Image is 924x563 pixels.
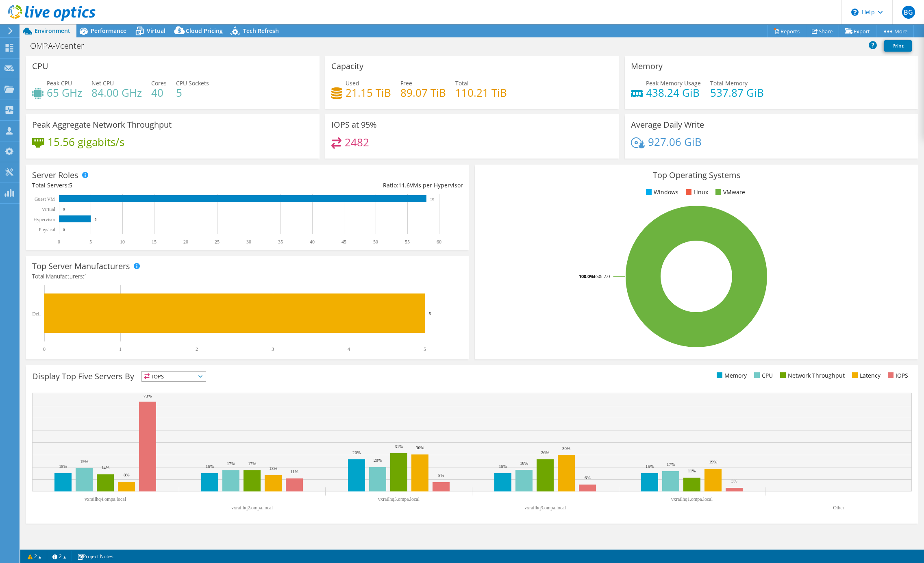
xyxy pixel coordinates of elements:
[101,465,109,470] text: 14%
[902,6,915,19] span: BG
[331,62,363,71] h3: Capacity
[84,272,87,280] span: 1
[176,79,209,87] span: CPU Sockets
[752,371,773,380] li: CPU
[63,207,65,211] text: 0
[183,239,188,245] text: 20
[341,239,346,245] text: 45
[246,239,251,245] text: 30
[481,171,912,180] h3: Top Operating Systems
[47,551,72,561] a: 2
[48,137,124,146] h4: 15.56 gigabits/s
[58,239,60,245] text: 0
[438,473,444,478] text: 8%
[35,27,70,35] span: Environment
[833,505,844,511] text: Other
[579,273,594,279] tspan: 100.0%
[430,197,435,201] text: 58
[59,464,67,469] text: 15%
[767,25,806,37] a: Reports
[644,188,678,197] li: Windows
[119,346,122,352] text: 1
[142,372,206,381] span: IOPS
[35,196,55,202] text: Guest VM
[378,496,420,502] text: vxrailhq5.ompa.local
[455,88,507,97] h4: 110.21 TiB
[215,239,220,245] text: 25
[278,239,283,245] text: 35
[69,181,72,189] span: 5
[429,311,431,316] text: 5
[85,496,126,502] text: vxrailhq4.ompa.local
[331,120,377,129] h3: IOPS at 95%
[42,207,56,212] text: Virtual
[186,27,223,35] span: Cloud Pricing
[398,181,410,189] span: 11.6
[32,262,130,271] h3: Top Server Manufacturers
[405,239,410,245] text: 55
[731,478,737,483] text: 3%
[710,88,764,97] h4: 537.87 GiB
[91,79,114,87] span: Net CPU
[806,25,839,37] a: Share
[32,311,41,317] text: Dell
[715,371,747,380] li: Memory
[80,459,88,464] text: 19%
[43,346,46,352] text: 0
[346,88,391,97] h4: 21.15 TiB
[646,464,654,469] text: 15%
[850,371,881,380] li: Latency
[416,445,424,450] text: 30%
[272,346,274,352] text: 3
[346,79,359,87] span: Used
[91,27,126,35] span: Performance
[72,551,119,561] a: Project Notes
[710,79,748,87] span: Total Memory
[524,505,566,511] text: vxrailhq3.ompa.local
[400,79,412,87] span: Free
[424,346,426,352] text: 5
[32,272,463,281] h4: Total Manufacturers:
[151,88,167,97] h4: 40
[876,25,914,37] a: More
[455,79,469,87] span: Total
[631,62,663,71] h3: Memory
[851,9,859,16] svg: \n
[32,120,172,129] h3: Peak Aggregate Network Throughput
[95,217,97,222] text: 5
[688,468,696,473] text: 11%
[248,461,256,466] text: 17%
[143,393,152,398] text: 73%
[541,450,549,455] text: 26%
[33,217,55,222] text: Hypervisor
[886,371,908,380] li: IOPS
[39,227,55,233] text: Physical
[32,62,48,71] h3: CPU
[120,239,125,245] text: 10
[310,239,315,245] text: 40
[290,469,298,474] text: 11%
[348,346,350,352] text: 4
[671,496,713,502] text: vxrailhq1.ompa.local
[231,505,273,511] text: vxrailhq2.ompa.local
[345,138,369,147] h4: 2482
[684,188,708,197] li: Linux
[400,88,446,97] h4: 89.07 TiB
[648,137,702,146] h4: 927.06 GiB
[206,464,214,469] text: 15%
[352,450,361,455] text: 26%
[631,120,704,129] h3: Average Daily Write
[152,239,157,245] text: 15
[667,462,675,467] text: 17%
[32,171,78,180] h3: Server Roles
[243,27,279,35] span: Tech Refresh
[585,475,591,480] text: 6%
[22,551,47,561] a: 2
[89,239,92,245] text: 5
[884,40,912,52] a: Print
[562,446,570,451] text: 30%
[248,181,463,190] div: Ratio: VMs per Hypervisor
[26,41,97,50] h1: OMPA-Vcenter
[147,27,165,35] span: Virtual
[395,444,403,449] text: 31%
